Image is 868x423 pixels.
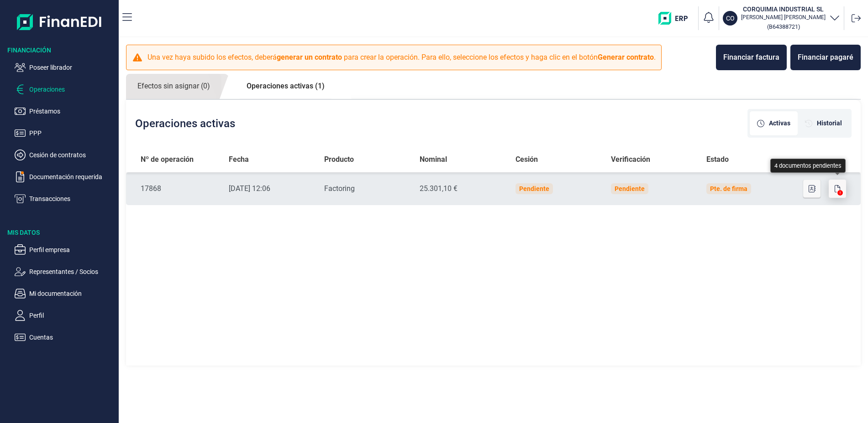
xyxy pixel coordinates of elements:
[790,45,861,70] button: Financiar pagaré
[15,171,115,182] button: Documentación requerida
[741,14,826,21] p: [PERSON_NAME] [PERSON_NAME]
[611,154,650,165] span: Verificación
[324,183,405,194] div: Factoring
[324,154,354,165] span: Producto
[420,154,447,165] span: Nominal
[15,332,115,343] button: Cuentas
[798,111,849,135] div: [object Object]
[29,128,115,139] p: PPP
[15,84,115,95] button: Operaciones
[29,106,115,117] p: Préstamos
[798,52,853,63] div: Financiar pagaré
[147,52,656,63] p: Una vez haya subido los efectos, deberá para crear la operación. Para ello, seleccione los efecto...
[716,45,787,70] button: Financiar factura
[29,84,115,95] p: Operaciones
[726,14,735,23] p: CO
[229,154,249,165] span: Fecha
[229,183,310,194] div: [DATE] 12:06
[29,332,115,343] p: Cuentas
[741,5,826,14] h3: CORQUIMIA INDUSTRIAL SL
[769,119,790,128] span: Activas
[135,117,235,130] h2: Operaciones activas
[29,193,115,204] p: Transacciones
[29,310,115,321] p: Perfil
[750,111,798,135] div: [object Object]
[29,62,115,73] p: Poseer librador
[598,53,654,62] b: Generar contrato
[17,7,102,36] img: Logo de aplicación
[29,266,115,277] p: Representantes / Socios
[723,5,840,32] button: COCORQUIMIA INDUSTRIAL SL[PERSON_NAME] [PERSON_NAME](B64388721)
[141,183,214,194] div: 17868
[15,288,115,299] button: Mi documentación
[770,159,846,173] div: 4 documentos pendientes
[710,185,747,192] div: Pte. de firma
[817,119,842,128] span: Historial
[15,106,115,117] button: Préstamos
[277,53,342,62] b: generar un contrato
[658,12,694,25] img: erp
[126,74,221,99] a: Efectos sin asignar (0)
[29,288,115,299] p: Mi documentación
[29,244,115,255] p: Perfil empresa
[29,150,115,160] p: Cesión de contratos
[420,183,500,194] div: 25.301,10 €
[516,154,538,165] span: Cesión
[235,74,336,98] a: Operaciones activas (1)
[767,23,800,30] small: Copiar cif
[15,62,115,73] button: Poseer librador
[15,310,115,321] button: Perfil
[615,185,645,192] div: Pendiente
[29,171,115,182] p: Documentación requerida
[706,154,729,165] span: Estado
[723,52,779,63] div: Financiar factura
[15,193,115,204] button: Transacciones
[15,150,115,160] button: Cesión de contratos
[519,185,549,192] div: Pendiente
[15,266,115,277] button: Representantes / Socios
[15,244,115,255] button: Perfil empresa
[141,154,194,165] span: Nº de operación
[15,128,115,139] button: PPP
